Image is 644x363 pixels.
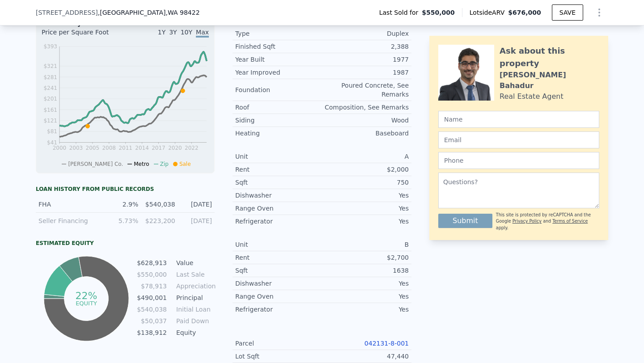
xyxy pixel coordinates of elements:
[322,68,409,77] div: 1987
[500,45,599,70] div: Ask about this property
[552,4,583,21] button: SAVE
[322,292,409,301] div: Yes
[235,178,322,187] div: Sqft
[185,145,199,151] tspan: 2022
[513,219,542,224] a: Privacy Policy
[322,178,409,187] div: 750
[235,352,322,361] div: Lot Sqft
[235,292,322,301] div: Range Oven
[590,4,608,21] button: Show Options
[322,116,409,125] div: Wood
[136,270,167,279] td: $550,000
[43,63,57,69] tspan: $321
[322,204,409,213] div: Yes
[86,145,100,151] tspan: 2005
[144,216,175,225] div: $223,200
[119,145,132,151] tspan: 2011
[552,219,588,224] a: Terms of Service
[136,293,167,303] td: $490,001
[174,293,215,303] td: Principal
[136,316,167,326] td: $50,037
[196,29,209,38] span: Max
[235,68,322,77] div: Year Improved
[322,279,409,288] div: Yes
[496,212,599,231] div: This site is protected by reCAPTCHA and the Google and apply.
[38,200,102,209] div: FHA
[76,300,97,306] tspan: equity
[322,217,409,226] div: Yes
[438,214,492,228] button: Submit
[322,103,409,112] div: Composition, See Remarks
[322,352,409,361] div: 47,440
[134,161,149,167] span: Metro
[38,216,102,225] div: Seller Financing
[364,340,409,347] a: 042131-8-001
[43,107,57,113] tspan: $161
[235,191,322,200] div: Dishwasher
[235,85,322,94] div: Foundation
[235,253,322,262] div: Rent
[235,29,322,38] div: Type
[235,55,322,64] div: Year Built
[322,81,409,99] div: Poured Concrete, See Remarks
[322,305,409,314] div: Yes
[135,145,149,151] tspan: 2014
[235,103,322,112] div: Roof
[47,128,57,135] tspan: $81
[144,200,175,209] div: $540,038
[136,281,167,291] td: $78,913
[322,129,409,138] div: Baseboard
[235,266,322,275] div: Sqft
[36,240,215,247] div: Estimated Equity
[500,70,599,91] div: [PERSON_NAME] Bahadur
[181,29,192,36] span: 10Y
[235,240,322,249] div: Unit
[438,111,599,128] input: Name
[136,328,167,338] td: $138,912
[53,145,67,151] tspan: 2000
[174,258,215,268] td: Value
[322,165,409,174] div: $2,000
[181,200,212,209] div: [DATE]
[438,131,599,148] input: Email
[43,118,57,124] tspan: $121
[322,42,409,51] div: 2,388
[36,186,215,193] div: Loan history from public records
[174,304,215,314] td: Initial Loan
[168,145,182,151] tspan: 2020
[169,29,177,36] span: 3Y
[322,253,409,262] div: $2,700
[98,8,200,17] span: , [GEOGRAPHIC_DATA]
[43,74,57,80] tspan: $281
[322,191,409,200] div: Yes
[179,161,191,167] span: Sale
[42,28,125,42] div: Price per Square Foot
[235,279,322,288] div: Dishwasher
[422,8,455,17] span: $550,000
[75,290,97,301] tspan: 22%
[160,161,169,167] span: Zip
[235,339,322,348] div: Parcel
[322,29,409,38] div: Duplex
[235,305,322,314] div: Refrigerator
[158,29,165,36] span: 1Y
[500,91,563,102] div: Real Estate Agent
[379,8,422,17] span: Last Sold for
[235,42,322,51] div: Finished Sqft
[43,43,57,50] tspan: $393
[508,9,541,16] span: $676,000
[174,281,215,291] td: Appreciation
[174,328,215,338] td: Equity
[102,145,116,151] tspan: 2008
[322,266,409,275] div: 1638
[438,152,599,169] input: Phone
[235,116,322,125] div: Siding
[174,270,215,279] td: Last Sale
[43,96,57,102] tspan: $201
[235,129,322,138] div: Heating
[322,55,409,64] div: 1977
[165,9,199,16] span: , WA 98422
[181,216,212,225] div: [DATE]
[47,139,57,146] tspan: $41
[43,85,57,91] tspan: $241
